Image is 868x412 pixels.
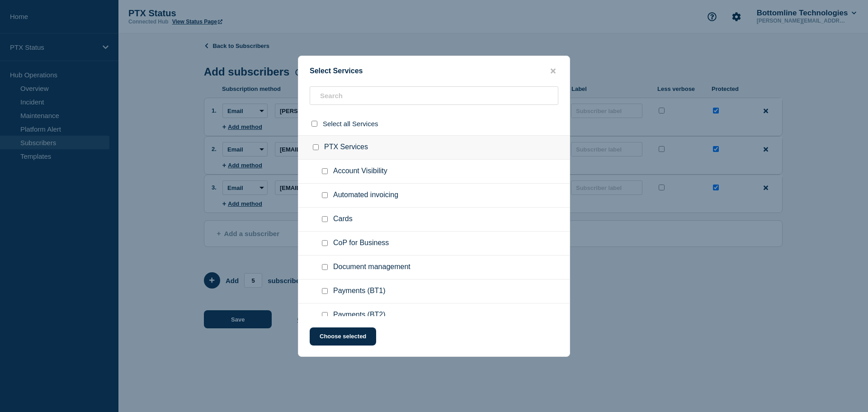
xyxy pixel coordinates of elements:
button: close button [548,67,558,76]
input: Payments (BT2) checkbox [322,312,328,318]
div: PTX Services [298,135,570,160]
span: Cards [333,215,353,224]
input: PTX Services checkbox [313,144,319,150]
span: Payments (BT1) [333,287,386,296]
input: Document management checkbox [322,264,328,270]
input: Account Visibility checkbox [322,168,328,174]
span: Account Visibility [333,167,387,176]
input: Cards checkbox [322,216,328,222]
input: Search [310,86,558,105]
input: Automated invoicing checkbox [322,192,328,198]
span: Select all Services [323,120,378,128]
span: Payments (BT2) [333,311,386,320]
button: Choose selected [310,327,376,346]
input: CoP for Business checkbox [322,240,328,246]
input: Payments (BT1) checkbox [322,288,328,294]
span: Automated invoicing [333,191,398,200]
span: CoP for Business [333,239,389,248]
span: Document management [333,263,410,272]
input: select all checkbox [311,121,317,127]
div: Select Services [298,67,570,76]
